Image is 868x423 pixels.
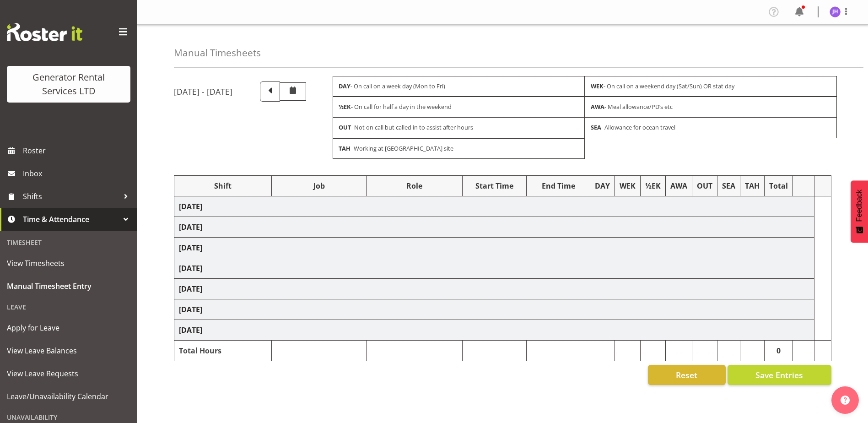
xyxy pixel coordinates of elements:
[851,180,868,243] button: Feedback - Show survey
[855,190,863,222] span: Feedback
[333,138,585,159] div: - Working at [GEOGRAPHIC_DATA] site
[339,123,351,131] strong: OUT
[2,275,135,298] a: Manual Timesheet Entry
[2,298,135,316] div: Leave
[179,180,267,191] div: Shift
[2,339,135,362] a: View Leave Balances
[591,82,604,90] strong: WEK
[7,256,130,270] span: View Timesheets
[16,70,121,98] div: Generator Rental Services LTD
[676,369,697,381] span: Reset
[2,385,135,408] a: Leave/Unavailability Calendar
[830,6,841,17] img: james-hilhorst5206.jpg
[2,316,135,339] a: Apply for Leave
[7,367,130,380] span: View Leave Requests
[7,344,130,358] span: View Leave Balances
[591,123,601,131] strong: SEA
[333,76,585,97] div: - On call on a week day (Mon to Fri)
[174,320,814,340] td: [DATE]
[339,144,350,152] strong: TAH
[174,196,814,217] td: [DATE]
[333,97,585,117] div: - On call for half a day in the weekend
[7,279,130,293] span: Manual Timesheet Entry
[371,180,458,191] div: Role
[174,258,814,278] td: [DATE]
[645,180,661,191] div: ½EK
[585,117,837,138] div: - Allowance for ocean travel
[728,365,831,385] button: Save Entries
[339,82,350,90] strong: DAY
[174,278,814,299] td: [DATE]
[769,180,788,191] div: Total
[765,340,793,361] td: 0
[339,103,351,111] strong: ½EK
[174,237,814,258] td: [DATE]
[841,396,850,405] img: help-xxl-2.png
[620,180,636,191] div: WEK
[174,217,814,237] td: [DATE]
[2,362,135,385] a: View Leave Requests
[174,340,272,361] td: Total Hours
[722,180,735,191] div: SEA
[174,299,814,320] td: [DATE]
[174,87,232,97] h5: [DATE] - [DATE]
[23,167,133,180] span: Inbox
[7,321,130,335] span: Apply for Leave
[745,180,760,191] div: TAH
[591,103,604,111] strong: AWA
[276,180,361,191] div: Job
[467,180,522,191] div: Start Time
[333,117,585,138] div: - Not on call but called in to assist after hours
[531,180,586,191] div: End Time
[23,212,119,226] span: Time & Attendance
[670,180,687,191] div: AWA
[23,144,133,157] span: Roster
[585,97,837,117] div: - Meal allowance/PD’s etc
[648,365,726,385] button: Reset
[697,180,712,191] div: OUT
[23,190,119,203] span: Shifts
[174,48,261,58] h4: Manual Timesheets
[2,252,135,275] a: View Timesheets
[595,180,610,191] div: DAY
[755,369,803,381] span: Save Entries
[7,390,130,403] span: Leave/Unavailability Calendar
[585,76,837,97] div: - On call on a weekend day (Sat/Sun) OR stat day
[7,23,82,41] img: Rosterit website logo
[2,233,135,252] div: Timesheet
